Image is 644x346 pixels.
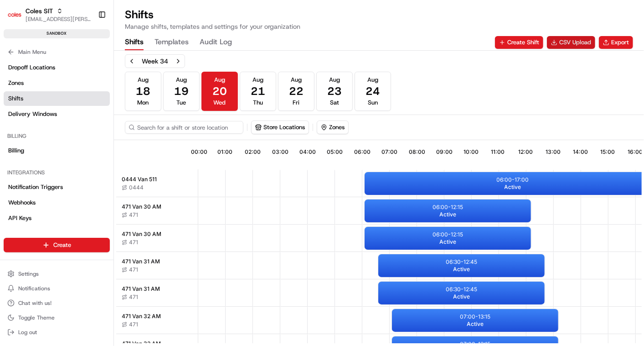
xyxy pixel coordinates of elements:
span: 471 Van 30 AM [122,203,161,210]
span: 471 Van 32 AM [122,313,161,320]
span: 00:00 [191,148,207,156]
span: Dropoff Locations [8,63,55,72]
a: Notification Triggers [4,180,110,194]
button: 471 [122,239,138,246]
span: Delivery Windows [8,110,57,118]
span: Fri [293,99,300,107]
button: Toggle Theme [4,311,110,324]
span: 01:00 [217,148,232,156]
span: Mon [138,99,149,107]
button: Store Locations [251,121,309,134]
button: Previous week [125,55,138,68]
span: 471 [129,321,138,328]
span: Knowledge Base [18,132,70,141]
span: Billing [8,147,24,155]
span: 12:00 [518,148,533,156]
span: 471 [129,239,138,246]
span: Active [453,266,470,273]
span: 24 [366,84,380,99]
span: 22 [289,84,304,99]
span: 20 [212,84,227,99]
button: Notifications [4,282,110,295]
button: 471 [122,321,138,328]
span: Create [53,241,71,249]
button: Aug21Thu [240,72,276,111]
button: CSV Upload [547,36,595,49]
span: 18 [136,84,150,99]
a: Delivery Windows [4,107,110,121]
span: 23 [327,84,342,99]
span: 0444 [129,184,144,191]
span: 14:00 [573,148,588,156]
span: 09:00 [436,148,453,156]
span: Aug [214,76,225,84]
span: Wed [214,99,226,107]
span: Shifts [8,94,23,103]
span: 03:00 [272,148,289,156]
p: 06:00 - 17:00 [497,176,529,183]
button: Aug23Sat [316,72,353,111]
div: sandbox [4,29,110,38]
button: Create [4,238,110,252]
button: 471 [122,266,138,273]
button: Zones [317,121,348,134]
a: Billing [4,143,110,158]
button: Start new chat [155,89,166,100]
input: Clear [24,58,150,68]
span: Active [467,320,484,328]
button: 471 [122,294,138,301]
div: Start new chat [31,87,149,96]
span: Sun [368,99,378,107]
span: Aug [291,76,302,84]
span: Tue [177,99,186,107]
span: 15:00 [600,148,615,156]
span: API Keys [8,214,31,222]
span: 471 [129,266,138,273]
span: 13:00 [546,148,561,156]
span: Notification Triggers [8,183,63,191]
img: Coles SIT [7,7,22,22]
span: Thu [253,99,263,107]
p: 06:30 - 12:45 [446,258,477,266]
span: Notifications [18,285,50,292]
button: Main Menu [4,46,110,58]
button: Coles SIT [26,6,53,16]
span: Pylon [91,154,110,161]
button: Chat with us! [4,297,110,309]
span: Sat [330,99,339,107]
button: Templates [155,35,189,50]
div: We're available if you need us! [31,96,115,103]
span: [EMAIL_ADDRESS][PERSON_NAME][PERSON_NAME][DOMAIN_NAME] [26,16,91,23]
div: 💻 [77,133,84,140]
a: Dropoff Locations [4,60,110,75]
span: 02:00 [245,148,261,156]
img: Nash [9,9,27,27]
span: Active [439,211,456,218]
button: Export [599,36,633,49]
span: 05:00 [327,148,343,156]
p: 06:00 - 12:15 [433,204,463,211]
span: 04:00 [299,148,316,156]
button: Aug22Fri [278,72,314,111]
span: 471 Van 31 AM [122,285,160,293]
button: Aug18Mon [125,72,161,111]
button: 0444 [122,184,144,191]
span: Aug [252,76,263,84]
div: Integrations [4,165,110,180]
span: 07:00 [381,148,397,156]
span: 16:00 [628,148,643,156]
button: Create Shift [495,36,543,49]
button: Settings [4,267,110,280]
p: Manage shifts, templates and settings for your organization [125,22,300,31]
p: Welcome 👋 [9,36,166,51]
span: 471 Van 30 AM [122,231,161,238]
span: Aug [176,76,187,84]
a: 💻API Documentation [73,128,150,145]
span: Aug [138,76,149,84]
a: API Keys [4,211,110,225]
span: 471 Van 31 AM [122,258,160,265]
a: 📗Knowledge Base [5,128,73,145]
span: Active [439,238,456,246]
span: Webhooks [8,199,36,207]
